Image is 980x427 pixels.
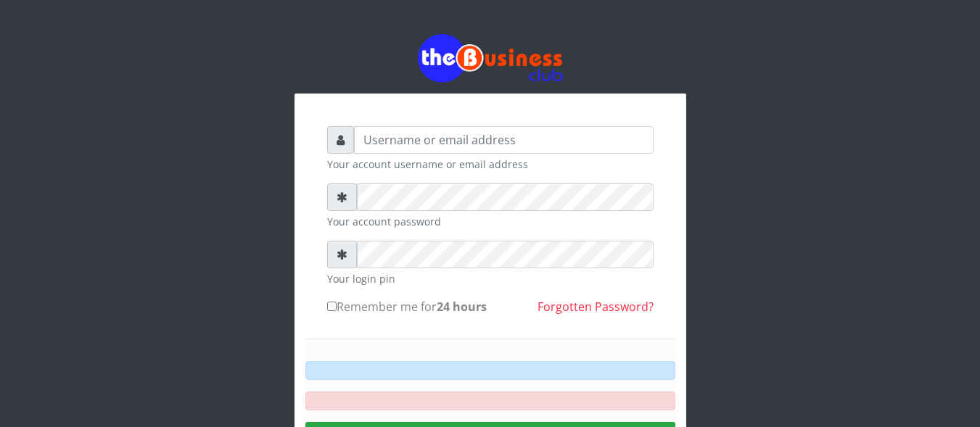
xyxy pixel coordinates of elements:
[327,214,654,229] small: Your account password
[354,126,654,154] input: Username or email address
[327,157,654,172] small: Your account username or email address
[327,298,487,315] label: Remember me for
[327,302,337,311] input: Remember me for24 hours
[437,299,487,315] b: 24 hours
[538,299,654,315] a: Forgotten Password?
[327,271,654,286] small: Your login pin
